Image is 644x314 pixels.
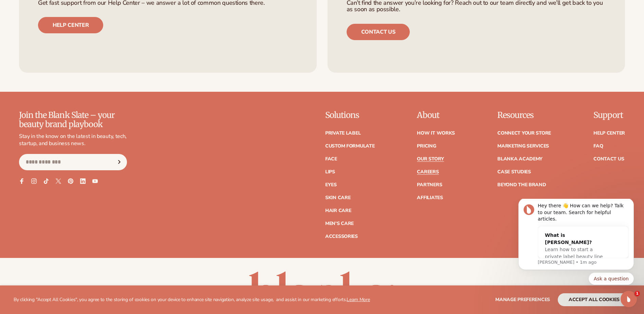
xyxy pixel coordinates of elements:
[593,157,624,161] a: Contact Us
[325,111,375,120] p: Solutions
[417,195,443,200] a: Affiliates
[417,170,439,174] a: Careers
[497,170,531,174] a: Case Studies
[593,144,603,149] a: FAQ
[10,74,126,86] div: Quick reply options
[347,24,410,40] a: Contact us
[30,4,121,24] div: Hey there 👋 How can we help? Talk to our team. Search for helpful articles.
[325,208,351,213] a: Hair Care
[497,111,551,120] p: Resources
[417,182,442,187] a: Partners
[417,144,436,149] a: Pricing
[19,133,127,147] p: Stay in the know on the latest in beauty, tech, startup, and business news.
[30,28,107,74] div: What is [PERSON_NAME]?Learn how to start a private label beauty line with [PERSON_NAME]
[325,195,350,200] a: Skin Care
[325,157,337,161] a: Face
[621,291,637,307] iframe: Intercom live chat
[634,291,640,296] span: 1
[417,157,444,161] a: Our Story
[497,131,551,136] a: Connect your store
[80,74,126,86] button: Quick reply: Ask a question
[593,111,625,120] p: Support
[495,293,550,306] button: Manage preferences
[497,144,549,149] a: Marketing services
[325,182,337,187] a: Eyes
[593,131,625,136] a: Help Center
[325,234,358,239] a: Accessories
[19,111,127,129] p: Join the Blank Slate – your beauty brand playbook
[495,296,550,303] span: Manage preferences
[347,296,370,303] a: Learn More
[325,144,375,149] a: Custom formulate
[508,199,644,289] iframe: Intercom notifications message
[15,5,26,16] img: Profile image for Lee
[37,48,95,68] span: Learn how to start a private label beauty line with [PERSON_NAME]
[325,221,354,226] a: Men's Care
[497,182,546,187] a: Beyond the brand
[37,33,100,47] div: What is [PERSON_NAME]?
[38,17,103,33] a: Help center
[325,131,361,136] a: Private label
[558,293,630,306] button: accept all cookies
[30,60,121,67] p: Message from Lee, sent 1m ago
[325,170,335,174] a: Lips
[112,154,127,170] button: Subscribe
[30,4,121,59] div: Message content
[14,297,370,303] p: By clicking "Accept All Cookies", you agree to the storing of cookies on your device to enhance s...
[497,157,542,161] a: Blanka Academy
[417,111,455,120] p: About
[417,131,455,136] a: How It Works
